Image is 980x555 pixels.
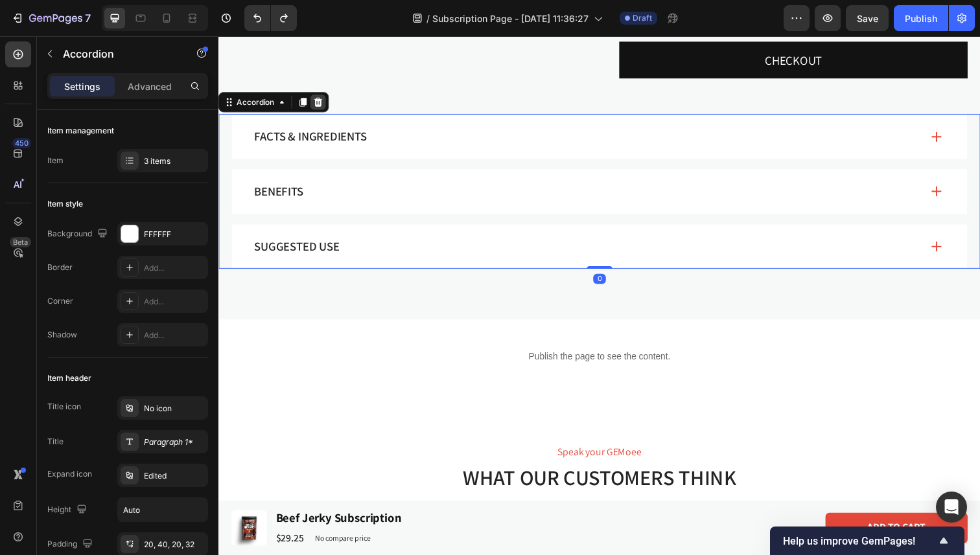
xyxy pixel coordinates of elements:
[47,501,89,519] div: Height
[382,243,395,253] div: 0
[47,262,73,273] div: Border
[662,495,722,509] p: Add to cart
[64,80,100,93] p: Settings
[12,138,31,148] div: 450
[47,329,77,341] div: Shadow
[47,536,95,553] div: Padding
[47,401,81,413] div: Title icon
[905,12,937,25] div: Publish
[144,539,205,550] div: 20, 40, 20, 32
[99,509,155,517] p: No compare price
[432,12,589,25] span: Subscription Page - [DATE] 11:36:27
[36,207,123,223] p: Suggested Use
[936,492,967,523] div: Open Intercom Messenger
[783,535,936,547] span: Help us improve GemPages!
[5,5,97,31] button: 7
[36,95,151,111] p: Facts & Ingredients
[85,10,91,26] p: 7
[783,533,951,549] button: Show survey - Help us improve GemPages!
[63,46,173,62] p: Accordion
[57,505,88,521] div: $29.25
[620,487,765,518] a: Add to cart
[47,372,91,384] div: Item header
[14,418,764,432] p: Speak your GEMoee
[47,155,64,166] div: Item
[144,403,205,414] div: No icon
[144,155,205,167] div: 3 items
[218,36,980,555] iframe: Design area
[144,296,205,308] div: Add...
[128,80,172,93] p: Advanced
[144,262,205,274] div: Add...
[244,5,297,31] div: Undo/Redo
[47,198,83,210] div: Item style
[47,468,92,480] div: Expand icon
[846,5,889,31] button: Save
[47,295,73,307] div: Corner
[144,330,205,341] div: Add...
[894,5,948,31] button: Publish
[857,13,878,24] span: Save
[144,229,205,240] div: FFFFFF
[144,470,205,482] div: Edited
[10,237,31,247] div: Beta
[426,12,430,25] span: /
[16,62,60,73] div: Accordion
[47,125,114,137] div: Item management
[36,151,86,167] p: Benefits
[118,498,207,521] input: Auto
[144,436,205,448] div: Paragraph 1*
[47,436,64,447] div: Title
[13,436,765,466] h2: WHAT OUR CUSTOMERS THINK
[558,14,616,36] p: CHECKOUT
[47,225,110,243] div: Background
[633,12,652,24] span: Draft
[409,6,765,43] button: <p>CHECKOUT&nbsp;</p>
